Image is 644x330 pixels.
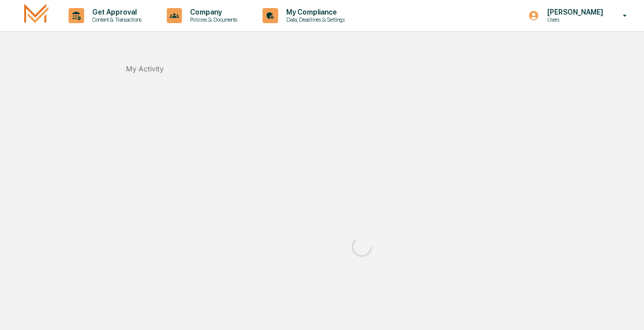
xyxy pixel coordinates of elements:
[278,16,350,23] p: Data, Deadlines & Settings
[126,64,164,73] div: My Activity
[84,8,147,16] p: Get Approval
[539,8,608,16] p: [PERSON_NAME]
[182,8,242,16] p: Company
[84,16,147,23] p: Content & Transactions
[278,8,350,16] p: My Compliance
[24,4,48,27] img: logo
[182,16,242,23] p: Policies & Documents
[539,16,608,23] p: Users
